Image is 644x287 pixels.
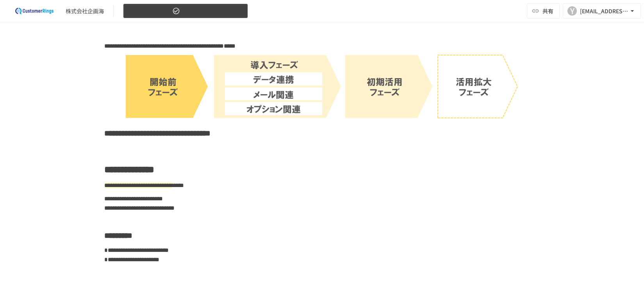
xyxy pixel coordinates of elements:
button: 1.開始前フェーズ [123,4,248,19]
button: Y[EMAIL_ADDRESS][PERSON_NAME][DOMAIN_NAME] [563,3,641,19]
span: 1.開始前フェーズ [128,6,171,16]
div: Y [567,6,577,16]
button: 共有 [527,3,560,19]
div: 株式会社企画海 [66,7,104,15]
img: HuZJjbhSrrFT9irDfHBSKazoOuDg173NdvyznjxiWF0 [126,55,518,120]
span: 共有 [542,7,553,15]
img: 2eEvPB0nRDFhy0583kMjGN2Zv6C2P7ZKCFl8C3CzR0M [9,5,59,17]
div: [EMAIL_ADDRESS][PERSON_NAME][DOMAIN_NAME] [580,6,628,16]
